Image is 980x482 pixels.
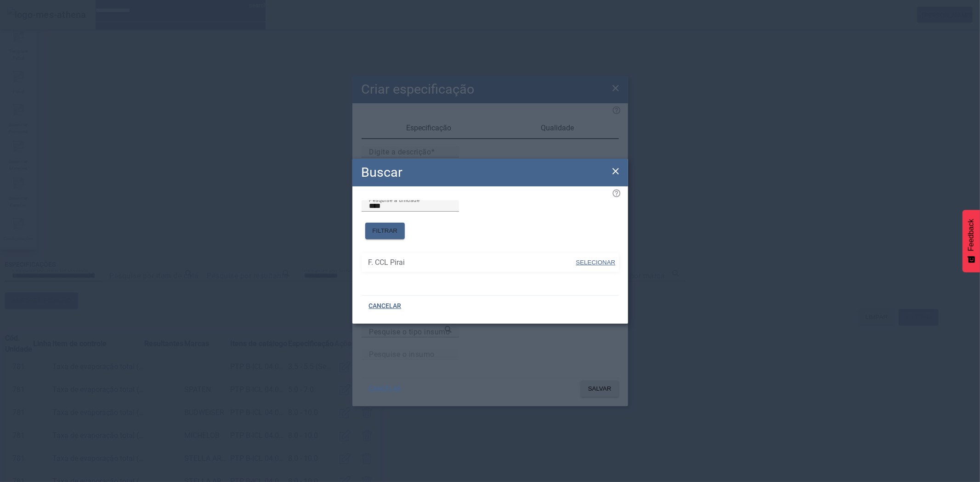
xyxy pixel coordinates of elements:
mat-label: Pesquise a unidade [369,196,419,203]
button: FILTRAR [365,223,405,239]
span: Feedback [967,219,975,251]
span: F. CCL Pirai [368,257,575,268]
span: FILTRAR [373,226,398,235]
button: CANCELAR [362,381,409,397]
button: SELECIONAR [575,254,616,271]
h2: Buscar [362,163,403,182]
span: CANCELAR [369,384,402,393]
button: Feedback - Mostrar pesquisa [963,210,980,272]
button: CANCELAR [362,298,409,314]
button: SALVAR [581,381,619,397]
span: CANCELAR [369,302,402,311]
span: SALVAR [588,384,612,393]
span: SELECIONAR [576,259,616,266]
